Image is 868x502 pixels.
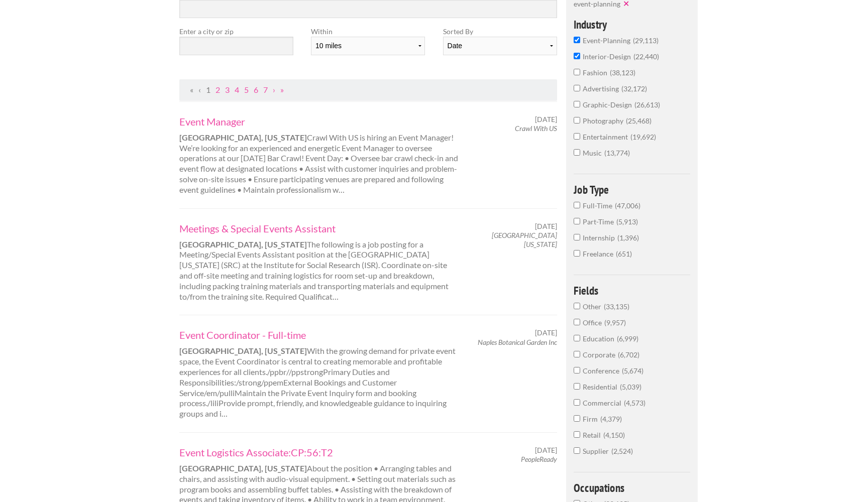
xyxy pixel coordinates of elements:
label: Within [311,26,425,37]
span: [DATE] [535,115,557,124]
span: 6,702 [618,350,639,359]
span: 9,957 [604,318,626,327]
input: photography25,468 [574,117,580,123]
span: 47,006 [615,201,640,210]
input: interior-design22,440 [574,53,580,59]
input: advertising32,172 [574,85,580,91]
a: Event Logistics Associate:CP:56:T2 [179,446,459,459]
strong: [GEOGRAPHIC_DATA], [US_STATE] [179,463,307,473]
a: Next Page [273,85,275,94]
input: fashion38,123 [574,69,580,75]
a: Event Coordinator - Full-time [179,328,459,341]
span: Office [583,318,604,327]
select: Sort results by [443,37,557,55]
a: Page 2 [215,85,220,94]
input: Full-Time47,006 [574,202,580,208]
em: [GEOGRAPHIC_DATA][US_STATE] [492,231,557,248]
span: 25,468 [626,116,652,125]
h4: Fields [574,285,691,296]
span: 651 [616,249,632,258]
strong: [GEOGRAPHIC_DATA], [US_STATE] [179,239,307,249]
input: Office9,957 [574,319,580,325]
span: Conference [583,366,622,375]
span: Education [583,334,617,343]
span: 38,123 [610,68,635,77]
input: Other33,135 [574,303,580,309]
span: Corporate [583,350,618,359]
input: Corporate6,702 [574,351,580,357]
em: PeopleReady [521,455,557,463]
label: Sorted By [443,26,557,37]
div: The following is a job posting for a Meeting/Special Events Assistant position at the [GEOGRAPHIC... [170,222,467,302]
span: [DATE] [535,222,557,231]
input: Part-Time5,913 [574,218,580,224]
a: Page 1 [206,85,210,94]
span: Residential [583,383,620,391]
span: 22,440 [633,52,659,61]
span: 2,524 [611,447,633,455]
span: Internship [583,233,617,242]
input: graphic-design26,613 [574,101,580,107]
span: Commercial [583,399,624,407]
span: 13,774 [604,149,630,157]
span: 5,913 [616,217,638,226]
span: [DATE] [535,328,557,337]
span: 32,172 [621,84,647,93]
input: Firm4,379 [574,415,580,422]
span: Retail [583,431,603,439]
span: Firm [583,415,600,423]
h4: Industry [574,19,691,30]
span: Full-Time [583,201,615,210]
span: advertising [583,84,621,93]
span: event-planning [583,36,633,45]
input: Retail4,150 [574,431,580,438]
span: photography [583,116,626,125]
a: Page 4 [235,85,239,94]
div: With the growing demand for private event space, the Event Coordinator is central to creating mem... [170,328,467,419]
span: 5,039 [620,383,641,391]
span: music [583,149,604,157]
a: Last Page, Page 5156 [280,85,284,94]
span: Previous Page [198,85,201,94]
span: fashion [583,68,610,77]
input: Conference5,674 [574,367,580,373]
strong: [GEOGRAPHIC_DATA], [US_STATE] [179,346,307,355]
em: Naples Botanical Garden Inc [478,338,557,346]
span: entertainment [583,133,630,141]
span: 19,692 [630,133,656,141]
a: Page 7 [263,85,268,94]
a: Meetings & Special Events Assistant [179,222,459,235]
strong: [GEOGRAPHIC_DATA], [US_STATE] [179,133,307,142]
a: Event Manager [179,115,459,128]
input: Residential5,039 [574,383,580,390]
div: Crawl With US is hiring an Event Manager! We’re looking for an experienced and energetic Event Ma... [170,115,467,195]
input: Supplier2,524 [574,447,580,454]
input: Education6,999 [574,335,580,341]
span: 4,150 [603,431,625,439]
span: 1,396 [617,233,639,242]
span: Other [583,302,604,311]
input: Freelance651 [574,250,580,257]
input: Commercial4,573 [574,399,580,406]
a: Page 3 [225,85,230,94]
span: 4,379 [600,415,622,423]
a: Page 6 [254,85,258,94]
span: interior-design [583,52,633,61]
span: First Page [190,85,193,94]
em: Crawl With US [515,124,557,133]
h4: Job Type [574,184,691,195]
span: graphic-design [583,100,634,109]
input: Internship1,396 [574,234,580,240]
input: entertainment19,692 [574,133,580,140]
a: Page 5 [244,85,249,94]
label: Enter a city or zip [179,26,293,37]
input: event-planning29,113 [574,37,580,43]
span: 33,135 [604,302,629,311]
span: 26,613 [634,100,660,109]
span: [DATE] [535,446,557,455]
span: 29,113 [633,36,659,45]
input: music13,774 [574,149,580,156]
span: 4,573 [624,399,645,407]
h4: Occupations [574,482,691,493]
span: 6,999 [617,334,638,343]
